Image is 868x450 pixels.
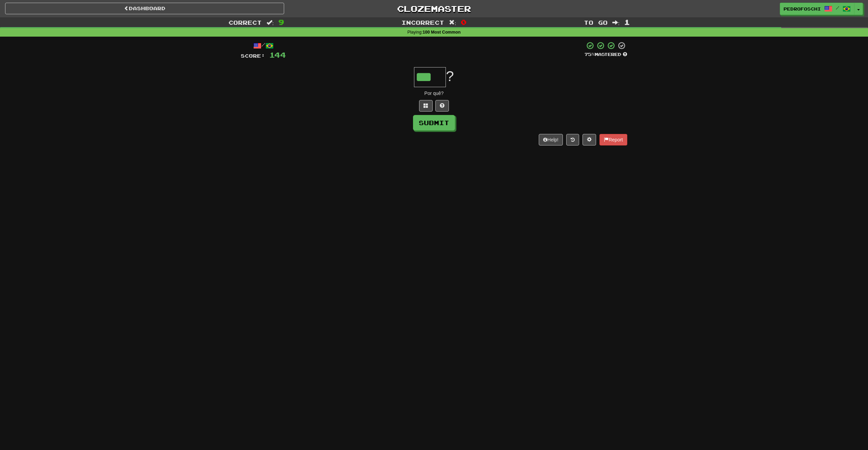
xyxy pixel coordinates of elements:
[422,30,460,35] strong: 100 Most Common
[401,19,444,26] span: Incorrect
[784,6,821,12] span: pedrofoschi
[419,100,433,112] button: Switch sentence to multiple choice alt+p
[229,19,262,26] span: Correct
[612,20,620,25] span: :
[241,53,265,59] span: Score:
[780,3,854,15] a: pedrofoschi /
[585,52,595,57] span: 75 %
[241,41,286,50] div: /
[269,51,286,59] span: 144
[449,20,456,25] span: :
[5,3,284,14] a: Dashboard
[435,100,449,112] button: Single letter hint - you only get 1 per sentence and score half the points! alt+h
[461,18,467,26] span: 0
[539,134,563,145] button: Help!
[294,3,573,15] a: Clozemaster
[241,90,627,97] div: Por quê?
[624,18,630,26] span: 1
[599,134,627,145] button: Report
[566,134,579,145] button: Round history (alt+y)
[267,20,274,25] span: :
[584,19,608,26] span: To go
[836,5,839,10] span: /
[413,115,455,131] button: Submit
[585,52,627,58] div: Mastered
[278,18,284,26] span: 9
[446,68,454,84] span: ?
